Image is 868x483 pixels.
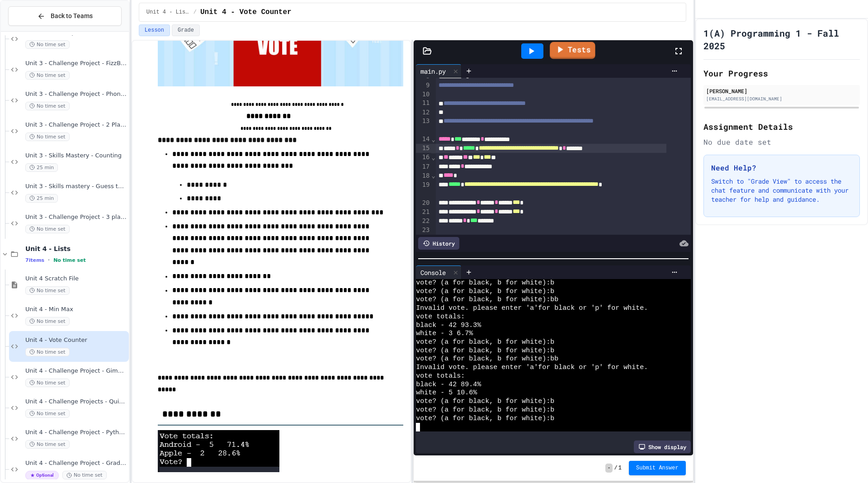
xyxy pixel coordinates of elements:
[62,471,107,479] span: No time set
[25,429,127,436] span: Unit 4 - Challenge Project - Python Word Counter
[416,406,554,415] span: vote? (a for black, b for white):b
[25,257,44,263] span: 7 items
[25,60,127,67] span: Unit 3 - Challenge Project - FizzBuzz
[614,464,618,472] span: /
[629,461,686,475] button: Submit Answer
[25,379,70,387] span: No time set
[416,208,431,217] div: 21
[416,288,554,296] span: vote? (a for black, b for white):b
[416,381,481,389] span: black - 42 89.4%
[431,136,436,143] span: Fold line
[416,226,431,235] div: 23
[416,347,554,355] span: vote? (a for black, b for white):b
[416,372,465,381] span: vote totals:
[25,102,70,110] span: No time set
[416,364,648,372] span: Invalid vote. please enter 'a'for black or 'p' for white.
[25,306,127,313] span: Unit 4 - Min Max
[416,199,431,208] div: 20
[25,245,127,253] span: Unit 4 - Lists
[25,440,70,449] span: No time set
[416,338,554,347] span: vote? (a for black, b for white):b
[605,464,612,473] span: -
[25,194,58,203] span: 25 min
[193,9,197,16] span: /
[416,135,431,144] div: 14
[416,171,431,180] div: 18
[416,144,431,153] div: 15
[416,279,554,288] span: vote? (a for black, b for white):b
[706,95,857,102] div: [EMAIL_ADDRESS][DOMAIN_NAME]
[416,322,481,330] span: black - 42 93.3%
[703,137,860,147] div: No due date set
[25,286,70,295] span: No time set
[431,172,436,179] span: Fold line
[48,256,50,264] span: •
[25,367,127,375] span: Unit 4 - Challenge Project - Gimkit random name generator
[25,213,127,221] span: Unit 3 - Challenge Project - 3 player Rock Paper Scissors
[416,296,558,304] span: vote? (a for black, b for white):bb
[703,67,860,80] h2: Your Progress
[200,7,292,18] span: Unit 4 - Vote Counter
[25,459,127,467] span: Unit 4 - Challenge Project - Grade Calculator
[416,90,431,99] div: 10
[146,9,190,16] span: Unit 4 - Lists
[416,265,462,279] div: Console
[416,117,431,135] div: 13
[25,275,127,283] span: Unit 4 Scratch File
[416,108,431,117] div: 12
[25,398,127,406] span: Unit 4 - Challenge Projects - Quizlet - Even groups
[25,71,70,80] span: No time set
[53,257,86,263] span: No time set
[172,24,200,36] button: Grade
[703,27,860,52] h1: 1(A) Programming 1 - Fall 2025
[416,330,473,338] span: white - 3 6.7%
[416,99,431,108] div: 11
[416,389,477,398] span: white - 5 10.6%
[416,415,554,423] span: vote? (a for black, b for white):b
[416,162,431,171] div: 17
[416,398,554,406] span: vote? (a for black, b for white):b
[634,440,691,453] div: Show display
[8,6,122,26] button: Back to Teams
[416,304,648,313] span: Invalid vote. please enter 'a'for black or 'p' for white.
[431,154,436,161] span: Fold line
[416,66,450,76] div: main.py
[25,152,127,160] span: Unit 3 - Skills Mastery - Counting
[25,348,70,356] span: No time set
[51,11,93,21] span: Back to Teams
[636,464,679,472] span: Submit Answer
[711,162,852,173] h3: Need Help?
[416,268,450,277] div: Console
[711,177,852,204] p: Switch to "Grade View" to access the chat feature and communicate with your teacher for help and ...
[416,355,558,364] span: vote? (a for black, b for white):bb
[25,90,127,98] span: Unit 3 - Challenge Project - Phone Number
[706,87,857,95] div: [PERSON_NAME]
[25,183,127,190] span: Unit 3 - Skills mastery - Guess the Word
[703,120,860,133] h2: Assignment Details
[25,121,127,129] span: Unit 3 - Challenge Project - 2 Player Guess the Number
[416,235,431,244] div: 24
[25,133,70,141] span: No time set
[416,180,431,199] div: 19
[25,225,70,233] span: No time set
[25,409,70,418] span: No time set
[416,217,431,226] div: 22
[416,64,462,78] div: main.py
[25,471,59,480] span: Optional
[618,464,622,472] span: 1
[418,237,459,250] div: History
[25,317,70,326] span: No time set
[25,40,70,49] span: No time set
[25,336,127,344] span: Unit 4 - Vote Counter
[25,163,58,172] span: 25 min
[139,24,170,36] button: Lesson
[416,313,465,322] span: vote totals:
[416,81,431,90] div: 9
[416,153,431,162] div: 16
[550,42,595,59] a: Tests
